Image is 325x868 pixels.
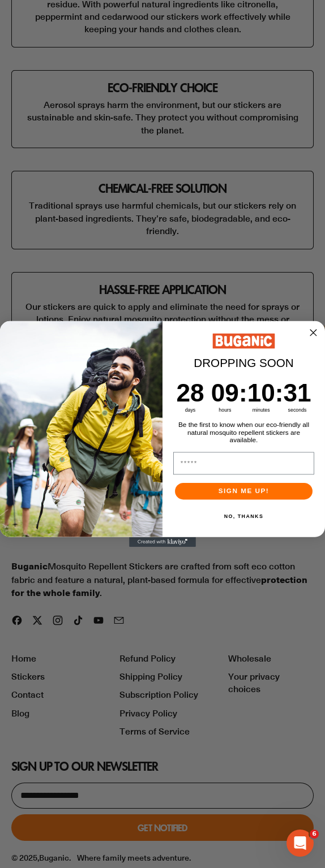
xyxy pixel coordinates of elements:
[286,830,314,857] iframe: Intercom live chat
[176,378,204,407] span: 28
[175,483,313,499] button: SIGN ME UP!
[173,508,314,524] button: NO, THANKS
[194,357,293,370] span: DROPPING SOON
[211,378,239,407] span: 09
[288,407,307,413] div: seconds
[185,407,196,413] div: days
[178,421,309,443] span: Be the first to know when our eco-friendly all natural mosquito repellent stickers are available.
[212,334,275,349] img: Buganic
[239,378,247,407] span: :
[275,378,284,407] span: :
[247,378,275,407] span: 10
[306,325,320,340] button: Close dialog
[219,407,231,413] div: hours
[310,830,319,839] span: 6
[253,407,270,413] div: minutes
[129,537,196,547] a: Created with Klaviyo - opens in a new tab
[283,378,311,407] span: 31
